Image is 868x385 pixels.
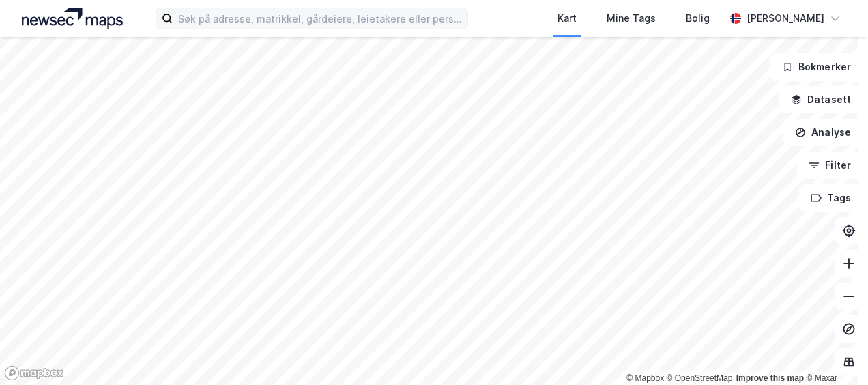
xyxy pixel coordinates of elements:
a: Mapbox [626,373,664,383]
a: OpenStreetMap [667,373,733,383]
div: [PERSON_NAME] [747,10,824,27]
a: Mapbox homepage [4,365,64,381]
div: Kontrollprogram for chat [800,319,868,385]
div: Mine Tags [607,10,656,27]
input: Søk på adresse, matrikkel, gårdeiere, leietakere eller personer [173,8,467,29]
a: Improve this map [736,373,804,383]
img: logo.a4113a55bc3d86da70a041830d287a7e.svg [22,8,123,29]
iframe: Chat Widget [800,319,868,385]
button: Bokmerker [770,53,863,81]
div: Kart [558,10,577,27]
button: Tags [799,184,863,212]
div: Bolig [686,10,710,27]
button: Filter [797,152,863,179]
button: Datasett [779,86,863,113]
button: Analyse [783,119,863,146]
